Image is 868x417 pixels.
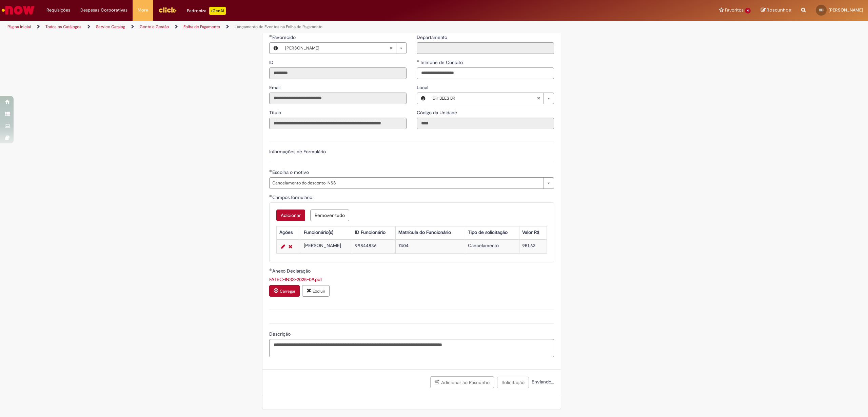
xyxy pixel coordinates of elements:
[269,170,272,172] span: Obrigatório Preenchido
[395,239,465,253] td: 7404
[287,242,294,251] a: Remover linha 1
[269,331,292,337] span: Descrição
[819,8,824,12] span: HD
[420,59,464,65] span: Telefone de Contato
[282,43,406,54] a: [PERSON_NAME]Limpar campo Favorecido
[417,84,430,91] span: Local
[417,93,429,104] button: Local, Visualizar este registro Dir BEES BR
[140,24,169,29] a: Gente e Gestão
[302,285,330,297] button: Excluir anexo FATEC-INSS-2025-09.pdf
[745,8,751,14] span: 4
[352,226,396,239] th: ID Funcionário
[269,59,275,66] label: Somente leitura - ID
[269,84,282,91] label: Somente leitura - Email
[209,7,226,15] p: +GenAi
[269,84,282,91] span: Somente leitura - Email
[761,7,791,14] a: Rascunhos
[519,226,547,239] th: Valor R$
[301,226,352,239] th: Funcionário(s)
[285,43,389,54] span: [PERSON_NAME]
[96,24,125,29] a: Service Catalog
[829,7,863,13] span: [PERSON_NAME]
[279,242,287,251] a: Editar Linha 1
[269,276,322,282] a: Download de FATEC-INSS-2025-09.pdf
[417,109,458,116] label: Somente leitura - Código da Unidade
[269,339,554,357] textarea: Descrição
[280,289,295,294] small: Carregar
[519,239,547,253] td: 951,62
[270,43,282,54] button: Favorecido, Visualizar este registro Henrique Dezani
[138,7,148,14] span: More
[533,93,544,104] abbr: Limpar campo Local
[417,34,449,40] span: Somente leitura - Departamento
[269,195,272,197] span: Obrigatório Preenchido
[310,210,349,221] button: Remove all rows for Campos formulário:
[301,239,352,253] td: [PERSON_NAME]
[725,7,744,14] span: Favoritos
[417,67,554,79] input: Telefone de Contato
[269,110,282,116] span: Somente leitura - Título
[1,3,36,17] img: ServiceNow
[433,93,537,104] span: Dir BEES BR
[767,7,791,13] span: Rascunhos
[187,7,226,15] div: Padroniza
[417,60,420,62] span: Obrigatório Preenchido
[417,34,449,41] label: Somente leitura - Departamento
[269,67,407,79] input: ID
[429,93,554,104] a: Dir BEES BRLimpar campo Local
[417,118,554,129] input: Código da Unidade
[5,21,574,33] ul: Trilhas de página
[417,42,554,54] input: Departamento
[269,148,326,155] label: Informações de Formulário
[395,226,465,239] th: Matrícula do Funcionário
[183,24,220,29] a: Folha de Pagamento
[465,239,519,253] td: Cancelamento
[45,24,81,29] a: Todos os Catálogos
[158,5,177,15] img: click_logo_yellow_360x200.png
[7,24,31,29] a: Página inicial
[272,34,297,40] span: Necessários - Favorecido
[272,169,310,175] span: Escolha o motivo
[276,210,305,221] button: Add a row for Campos formulário:
[269,109,282,116] label: Somente leitura - Título
[46,7,70,14] span: Requisições
[465,226,519,239] th: Tipo de solicitação
[80,7,127,14] span: Despesas Corporativas
[269,118,407,129] input: Título
[272,194,315,200] span: Campos formulário:
[269,93,407,104] input: Email
[313,289,325,294] small: Excluir
[352,239,396,253] td: 99844836
[235,24,322,29] a: Lançamento de Eventos na Folha de Pagamento
[269,285,300,297] button: Carregar anexo de Anexo Declaração Required
[530,379,554,385] span: Enviando...
[272,268,312,274] span: Anexo Declaração
[269,35,272,37] span: Obrigatório Preenchido
[417,110,458,116] span: Somente leitura - Código da Unidade
[272,178,540,188] span: Cancelamento do desconto INSS
[386,43,396,54] abbr: Limpar campo Favorecido
[276,226,301,239] th: Ações
[269,268,272,271] span: Obrigatório Preenchido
